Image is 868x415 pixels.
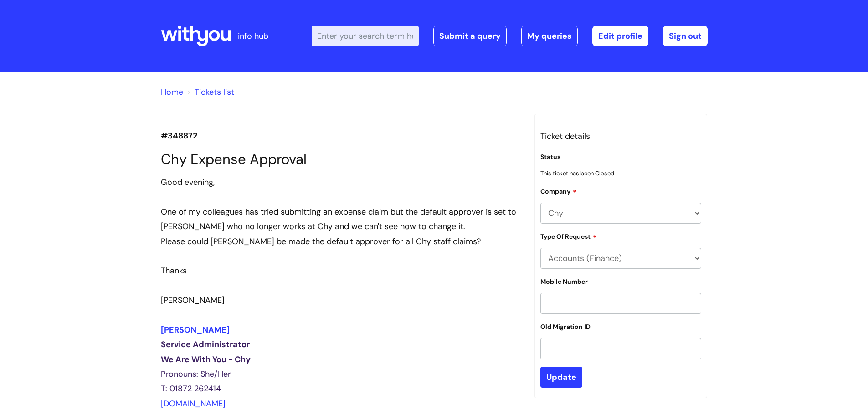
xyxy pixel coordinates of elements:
input: Enter your search term here... [312,26,419,46]
h3: Ticket details [540,129,702,143]
a: [DOMAIN_NAME] [161,398,226,409]
div: Please could [PERSON_NAME] be made the default approver for all Chy staff claims? [161,234,521,249]
span: Pronouns: She/Her [161,369,231,379]
a: Home [161,87,183,97]
a: Submit a query [433,26,507,46]
p: info hub [238,29,268,43]
label: Company [540,186,577,195]
li: Solution home [161,85,183,99]
a: Sign out [663,26,708,46]
h1: Chy Expense Approval [161,151,521,168]
li: Tickets list [185,85,234,99]
span: [PERSON_NAME] [161,324,230,335]
span: T: 01872 262414 [161,383,221,394]
span: Service Administrator [161,339,250,350]
label: Old Migration ID [540,323,591,331]
div: | - [312,26,708,46]
label: Type Of Request [540,231,597,241]
label: Mobile Number [540,278,588,286]
label: Status [540,153,560,161]
a: Edit profile [592,26,648,46]
div: [PERSON_NAME] [161,293,521,307]
p: This ticket has been Closed [540,168,702,179]
input: Update [540,367,582,388]
a: My queries [521,26,578,46]
div: One of my colleagues has tried submitting an expense claim but the default approver is set to [PE... [161,205,521,234]
a: Tickets list [195,87,234,97]
div: Good evening, [161,175,521,190]
div: Thanks [161,263,521,278]
span: We Are With You - Chy [161,354,251,365]
p: #348872 [161,128,521,143]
